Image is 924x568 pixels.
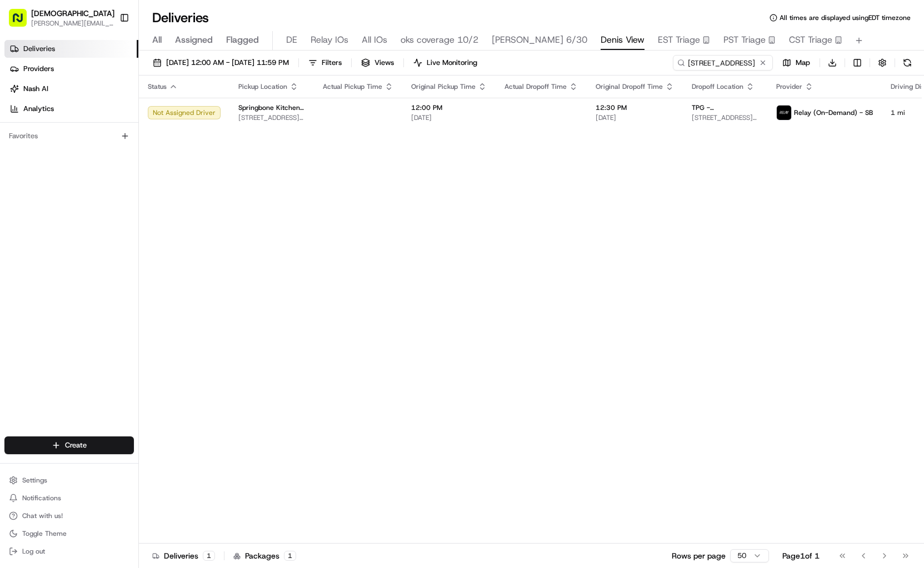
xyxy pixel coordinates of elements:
span: PST Triage [723,33,766,47]
span: Denis View [601,33,645,47]
a: Deliveries [4,40,138,58]
div: 1 [284,551,296,561]
span: Nash AI [23,84,48,94]
button: Views [356,55,399,71]
button: [DATE] 12:00 AM - [DATE] 11:59 PM [148,55,294,71]
button: Log out [4,544,134,559]
button: Live Monitoring [408,55,482,71]
span: Relay (On-Demand) - SB [794,108,873,117]
span: TPG - [GEOGRAPHIC_DATA] [692,103,758,112]
button: [DEMOGRAPHIC_DATA][PERSON_NAME][EMAIL_ADDRESS][DOMAIN_NAME] [4,4,115,31]
span: Toggle Theme [22,529,67,538]
span: Views [374,58,394,68]
span: All IOs [362,33,387,47]
span: Log out [22,547,45,556]
span: All times are displayed using EDT timezone [780,13,911,22]
span: Actual Pickup Time [323,82,382,91]
a: Nash AI [4,80,138,98]
span: CST Triage [789,33,832,47]
div: Deliveries [152,550,215,561]
span: All [152,33,162,47]
button: [PERSON_NAME][EMAIL_ADDRESS][DOMAIN_NAME] [31,19,114,28]
span: EST Triage [658,33,700,47]
span: Chat with us! [22,511,63,520]
span: [DATE] [411,113,487,122]
span: Actual Dropoff Time [505,82,567,91]
span: 12:30 PM [596,103,674,112]
span: Assigned [175,33,213,47]
h1: Deliveries [152,9,209,27]
span: DE [286,33,297,47]
button: Notifications [4,490,134,506]
span: Notifications [22,494,61,502]
span: Provider [776,82,802,91]
span: Deliveries [23,44,55,54]
button: [DEMOGRAPHIC_DATA] [31,8,114,19]
div: Favorites [4,127,134,145]
span: Original Dropoff Time [596,82,663,91]
span: 12:00 PM [411,103,487,112]
button: Map [777,55,815,71]
input: Type to search [673,55,773,71]
button: Chat with us! [4,508,134,524]
span: [STREET_ADDRESS][US_STATE] [692,113,758,122]
span: oks coverage 10/2 [401,33,478,47]
span: [DATE] [596,113,674,122]
span: Settings [22,476,47,485]
span: Status [148,82,167,91]
span: [DATE] 12:00 AM - [DATE] 11:59 PM [166,58,289,68]
button: Refresh [900,55,915,71]
div: Packages [233,550,296,561]
button: Settings [4,473,134,488]
span: Springbone Kitchen - [GEOGRAPHIC_DATA] [238,103,305,112]
span: Live Monitoring [427,58,477,68]
span: Dropoff Location [692,82,743,91]
span: Create [65,440,87,450]
button: Toggle Theme [4,526,134,541]
span: [STREET_ADDRESS][US_STATE] [238,113,305,122]
span: Pickup Location [238,82,287,91]
a: Providers [4,60,138,78]
a: Analytics [4,100,138,118]
p: Rows per page [672,550,726,561]
span: Analytics [23,104,54,114]
button: Create [4,436,134,454]
span: Relay IOs [311,33,348,47]
span: Filters [322,58,342,68]
span: Flagged [226,33,259,47]
span: Original Pickup Time [411,82,476,91]
div: 1 [203,551,215,561]
div: Page 1 of 1 [782,550,820,561]
button: Filters [303,55,347,71]
span: Map [796,58,810,68]
span: Providers [23,64,54,74]
img: relay_logo_black.png [777,105,791,120]
span: [PERSON_NAME] 6/30 [492,33,587,47]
